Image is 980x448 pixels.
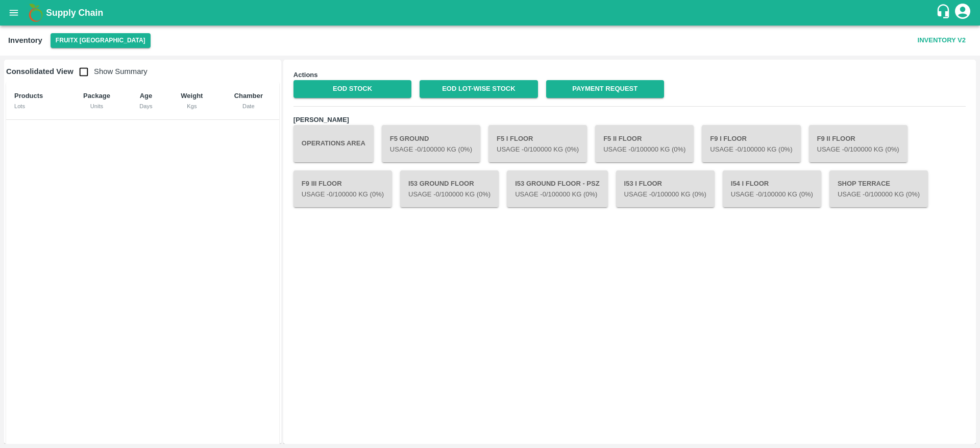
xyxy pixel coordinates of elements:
[14,102,59,111] div: Lots
[838,190,920,200] p: Usage - 0 /100000 Kg (0%)
[14,92,43,99] b: Products
[83,92,110,99] b: Package
[73,67,148,76] span: Show Summary
[624,190,706,200] p: Usage - 0 /100000 Kg (0%)
[408,190,491,200] p: Usage - 0 /100000 Kg (0%)
[507,170,607,207] button: I53 Ground Floor - PSZUsage -0/100000 Kg (0%)
[46,8,103,18] b: Supply Chain
[134,102,158,111] div: Days
[6,67,73,76] b: Consolidated View
[603,145,685,155] p: Usage - 0 /100000 Kg (0%)
[936,4,953,22] div: customer-support
[390,145,472,155] p: Usage - 0 /100000 Kg (0%)
[616,170,715,207] button: I53 I FloorUsage -0/100000 Kg (0%)
[595,125,694,162] button: F5 II FloorUsage -0/100000 Kg (0%)
[226,102,271,111] div: Date
[731,190,813,200] p: Usage - 0 /100000 Kg (0%)
[546,80,664,98] a: Payment Request
[817,145,899,155] p: Usage - 0 /100000 Kg (0%)
[400,170,499,207] button: I53 Ground FloorUsage -0/100000 Kg (0%)
[809,125,908,162] button: F9 II FloorUsage -0/100000 Kg (0%)
[702,125,800,162] button: F9 I FloorUsage -0/100000 Kg (0%)
[382,125,480,162] button: F5 GroundUsage -0/100000 Kg (0%)
[488,125,587,162] button: F5 I FloorUsage -0/100000 Kg (0%)
[710,145,792,155] p: Usage - 0 /100000 Kg (0%)
[46,6,936,20] a: Supply Chain
[293,125,374,162] button: Operations Area
[2,1,26,24] button: open drawer
[302,190,384,200] p: Usage - 0 /100000 Kg (0%)
[515,190,599,200] p: Usage - 0 /100000 Kg (0%)
[140,92,153,99] b: Age
[723,170,821,207] button: I54 I FloorUsage -0/100000 Kg (0%)
[76,102,118,111] div: Units
[51,33,151,48] button: Select DC
[174,102,210,111] div: Kgs
[181,92,203,99] b: Weight
[293,116,349,123] b: [PERSON_NAME]
[234,92,263,99] b: Chamber
[914,32,970,49] button: Inventory V2
[293,170,392,207] button: F9 III FloorUsage -0/100000 Kg (0%)
[293,80,411,98] a: EOD Stock
[8,36,42,44] b: Inventory
[829,170,928,207] button: Shop TerraceUsage -0/100000 Kg (0%)
[293,71,318,79] b: Actions
[497,145,579,155] p: Usage - 0 /100000 Kg (0%)
[26,3,46,23] img: logo
[420,80,537,98] a: EOD Lot-wise Stock
[953,2,972,23] div: account of current user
